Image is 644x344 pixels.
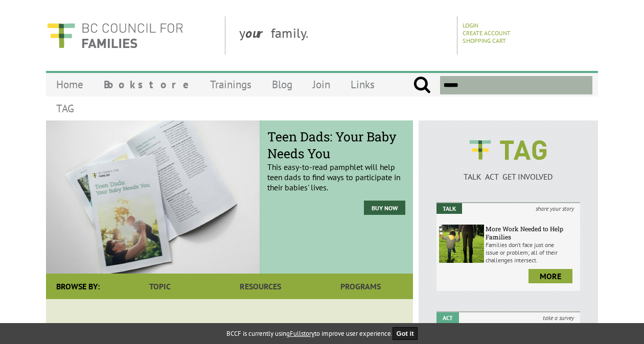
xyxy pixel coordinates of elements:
[436,312,459,323] em: Act
[311,274,411,299] a: Programs
[486,225,578,241] h6: More Work Needed to Help Families
[486,241,578,264] p: Families don’t face just one issue or problem; all of their challenges intersect.
[462,131,554,169] img: BCCF's TAG Logo
[413,76,431,94] input: Submit
[110,274,210,299] a: Topic
[231,16,457,55] div: y family.
[364,201,405,215] a: Buy Now
[436,203,462,214] em: Talk
[267,128,405,162] span: Teen Dads: Your Baby Needs You
[46,274,110,299] div: Browse By:
[46,72,94,96] a: Home
[537,312,580,323] i: take a survey
[528,269,572,283] a: more
[245,24,271,41] strong: our
[340,72,385,96] a: Links
[463,37,506,44] a: Shopping Cart
[46,96,84,120] a: TAG
[290,329,314,338] a: Fullstory
[436,161,580,182] a: TALK ACT GET INVOLVED
[200,72,262,96] a: Trainings
[46,16,184,55] img: BC Council for FAMILIES
[436,171,580,182] p: TALK ACT GET INVOLVED
[262,72,303,96] a: Blog
[530,203,580,214] i: share your story
[463,21,478,29] a: Login
[94,72,200,96] a: Bookstore
[210,274,310,299] a: Resources
[463,29,511,37] a: Create Account
[393,327,418,340] button: Got it
[267,136,405,192] p: This easy-to-read pamphlet will help teen dads to find ways to participate in their babies' lives.
[303,72,340,96] a: Join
